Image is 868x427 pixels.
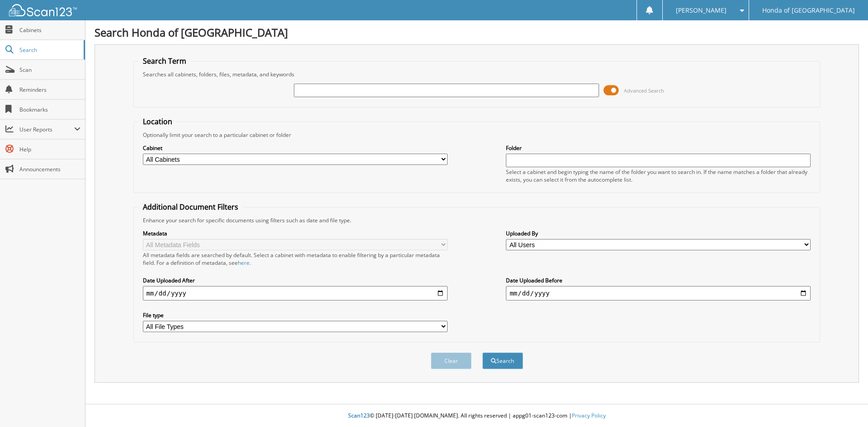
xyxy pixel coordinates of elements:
[238,259,250,267] a: here
[85,405,868,427] div: © [DATE]-[DATE] [DOMAIN_NAME]. All rights reserved | appg01-scan123-com |
[19,46,79,54] span: Search
[138,56,191,66] legend: Search Term
[143,277,448,284] label: Date Uploaded After
[506,144,811,152] label: Folder
[19,165,80,173] span: Announcements
[19,106,80,113] span: Bookmarks
[506,286,811,300] input: end
[19,86,80,94] span: Reminders
[143,144,448,152] label: Cabinet
[143,311,448,319] label: File type
[143,230,448,237] label: Metadata
[19,26,80,34] span: Cabinets
[143,251,448,267] div: All metadata fields are searched by default. Select a cabinet with metadata to enable filtering b...
[94,25,859,40] h1: Search Honda of [GEOGRAPHIC_DATA]
[676,8,726,13] span: [PERSON_NAME]
[19,145,80,153] span: Help
[482,352,523,369] button: Search
[143,286,448,300] input: start
[138,70,816,78] div: Searches all cabinets, folders, files, metadata, and keywords
[506,168,811,183] div: Select a cabinet and begin typing the name of the folder you want to search in. If the name match...
[348,412,370,419] span: Scan123
[138,216,816,224] div: Enhance your search for specific documents using filters such as date and file type.
[138,202,243,212] legend: Additional Document Filters
[431,352,472,369] button: Clear
[9,4,77,16] img: scan123-logo-white.svg
[624,87,664,94] span: Advanced Search
[762,8,855,13] span: Honda of [GEOGRAPHIC_DATA]
[572,412,606,419] a: Privacy Policy
[19,66,80,74] span: Scan
[138,117,177,127] legend: Location
[19,126,74,133] span: User Reports
[506,277,811,284] label: Date Uploaded Before
[138,131,816,139] div: Optionally limit your search to a particular cabinet or folder
[506,230,811,237] label: Uploaded By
